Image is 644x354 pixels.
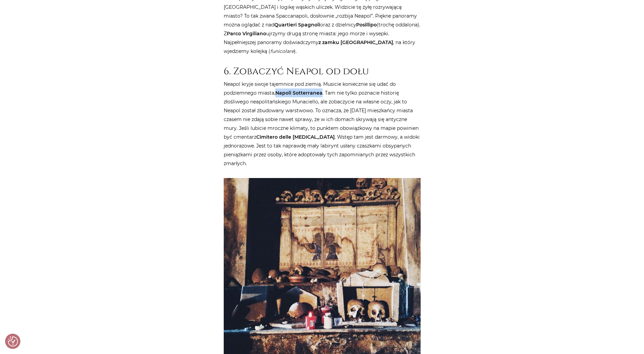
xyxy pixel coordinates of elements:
[224,80,421,168] p: Neapol kryje swoje tajemnice pod ziemią. Musicie koniecznie się udać do podziemnego miasta, . Tam...
[275,90,323,96] strong: Napoli Sotterranea
[8,336,18,347] button: Preferencje co do zgód
[256,134,335,140] strong: Cimitero delle [MEDICAL_DATA]
[8,336,18,347] img: Revisit consent button
[356,22,377,28] strong: Posillipo
[274,22,320,28] strong: Quartieri Spagnoli
[224,66,421,77] h2: 6. Zobaczyć Neapol od dołu
[270,48,294,54] em: funicolare
[318,39,393,45] strong: z zamku [GEOGRAPHIC_DATA]
[227,31,266,37] strong: Parco Virgiliano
